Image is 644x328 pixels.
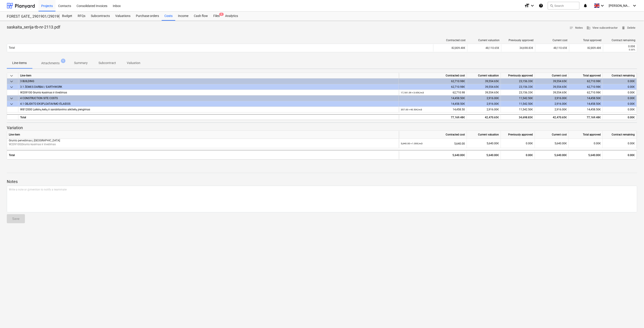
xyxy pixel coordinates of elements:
[632,3,637,8] i: keyboard_arrow_down
[501,107,535,112] div: 11,542.50€
[467,95,501,101] div: 2,916.00€
[569,84,603,90] div: 62,710.98€
[435,39,466,42] div: Contracted cost
[399,78,467,84] div: 62,710.98€
[621,306,644,328] iframe: Chat Widget
[7,24,60,30] p: saskaita_serija-tb-nr-2113.pdf
[467,78,501,84] div: 39,554.65€
[501,114,535,120] div: 34,698.83€
[535,84,569,90] div: 39,554.65€
[605,139,635,148] div: 0.00€
[583,3,588,8] i: notifications
[401,91,424,94] small: 17,181.09 × 3.65€ / m3
[621,25,635,31] span: Delete
[401,90,465,95] div: 62,710.98
[469,39,500,42] div: Current valuation
[401,142,423,145] small: 5,640.00 × 1.00€ / m3
[501,90,535,95] div: 23,156.33€
[467,131,501,139] div: Current valuation
[621,26,625,30] span: delete
[20,91,67,94] span: W209100 Grunto kasimas ir išvežimas
[535,78,569,84] div: 39,554.65€
[467,84,501,90] div: 39,554.65€
[20,97,58,100] span: 4 CONSTRUCTION SITE COSTS
[569,114,603,120] div: 77,169.48€
[467,90,501,95] div: 39,554.65€
[501,73,535,78] div: Previously approved
[535,131,569,139] div: Current cost
[433,44,467,52] div: 82,809.48€
[399,114,467,120] div: 77,169.48€
[88,12,113,21] a: Subcontracts
[605,150,635,160] div: 0.00€
[605,90,635,95] div: 0.00€
[587,91,601,94] span: 62,710.98€
[175,12,191,21] div: Income
[7,125,637,131] p: Variation
[501,139,535,148] div: 0.00€
[399,131,467,139] div: Contracted cost
[603,84,637,90] div: 0.00€
[501,150,535,159] div: 0.00€
[501,84,535,90] div: 23,156.33€
[20,108,90,111] span: W812000 Laikinų kelių ir sandėliavimo aikštelių įrengimas
[399,101,467,107] div: 14,458.50€
[548,2,579,10] button: Search
[603,131,637,139] div: Contract remaining
[401,139,465,148] div: 5,640.00
[569,139,603,148] div: 0.00€
[603,95,637,101] div: 0.00€
[467,139,501,148] div: 5,640.00€
[9,46,15,50] p: Total
[569,73,603,78] div: Total approved
[20,102,70,105] span: 4.1 OBJEKTO EKSPLOATAVIMO IŠLAIDOS
[550,4,553,7] span: search
[222,12,241,21] a: Analytics
[9,84,14,90] span: keyboard_arrow_down
[569,26,573,30] span: notes
[99,61,116,65] p: Subcontract
[609,4,631,7] span: [PERSON_NAME]
[467,150,501,159] div: 5,640.00€
[7,14,54,19] div: FOREST GATE_ 2901901/2901902/2901903
[467,107,501,112] div: 2,916.00€
[569,101,603,107] div: 14,458.50€
[600,3,605,8] i: keyboard_arrow_down
[74,61,88,65] p: Summary
[9,96,14,101] span: keyboard_arrow_down
[113,12,133,21] a: Valuations
[467,44,501,52] div: 48,110.65€
[9,139,397,143] p: Grunto pervežimas į [GEOGRAPHIC_DATA]
[535,114,569,120] div: 42,470.65€
[586,26,591,30] span: business
[603,73,637,78] div: Contract remaining
[133,12,162,21] a: Purchase orders
[191,12,211,21] a: Cash flow
[162,12,175,21] div: Costs
[569,131,603,139] div: Total approved
[569,78,603,84] div: 62,710.98€
[569,25,583,31] span: Notes
[535,150,569,159] div: 5,640.00€
[535,101,569,107] div: 2,916.00€
[211,12,222,21] a: Files3
[535,73,569,78] div: Current cost
[211,12,222,21] div: Files
[467,73,501,78] div: Current valuation
[524,3,530,8] i: format_size
[501,78,535,84] div: 23,156.33€
[605,107,635,112] div: 0.00€
[535,44,569,52] div: 48,110.65€
[535,95,569,101] div: 2,916.00€
[585,24,620,31] button: View subcontractor
[399,84,467,90] div: 62,710.98€
[75,12,88,21] a: RFQs
[501,101,535,107] div: 11,542.50€
[18,73,399,78] div: Line-item
[59,12,75,21] a: Budget
[7,179,637,184] p: Notes
[399,73,467,78] div: Contracted cost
